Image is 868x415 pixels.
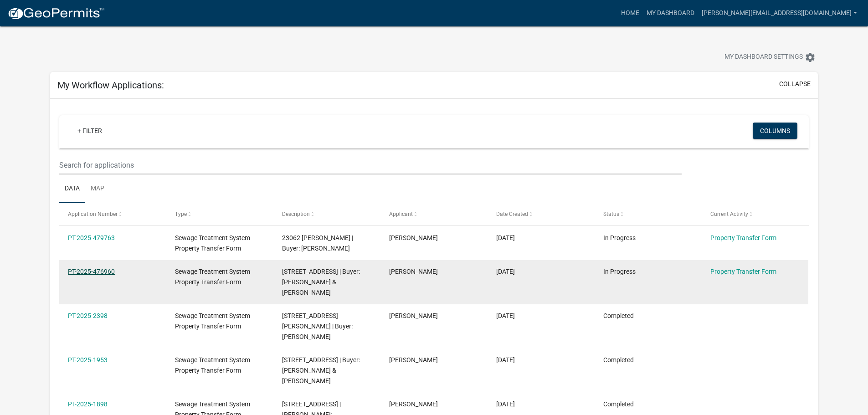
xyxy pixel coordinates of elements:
[282,268,360,296] span: 49981 FISH LAKE RD | Buyer: Chad & Mikala Hoge
[282,234,353,252] span: 23062 GOSSLEE LN | Buyer: Brett Meyers
[175,234,250,252] span: Sewage Treatment System Property Transfer Form
[59,203,166,225] datatable-header-cell: Application Number
[175,312,250,330] span: Sewage Treatment System Property Transfer Form
[282,312,353,340] span: 41204 ENGSTROM BEACH RD | Buyer: Nicole Olson-Bratlie
[59,174,85,204] a: Data
[68,356,108,364] a: PT-2025-1953
[57,80,164,91] h5: My Workflow Applications:
[710,234,776,241] a: Property Transfer Form
[389,211,413,217] span: Applicant
[68,211,118,217] span: Application Number
[68,312,108,319] a: PT-2025-2398
[701,203,808,225] datatable-header-cell: Current Activity
[389,268,438,275] span: Haley Lueders
[496,356,515,364] span: 08/04/2025
[389,234,438,241] span: Haley Lueders
[85,174,110,204] a: Map
[273,203,380,225] datatable-header-cell: Description
[282,211,310,217] span: Description
[603,268,636,275] span: In Progress
[68,268,115,275] a: PT-2025-476960
[603,356,634,364] span: Completed
[617,5,643,22] a: Home
[496,400,515,408] span: 07/30/2025
[389,356,438,364] span: Haley Lueders
[389,312,438,319] span: Haley Lueders
[70,123,109,139] a: + Filter
[698,5,861,22] a: [PERSON_NAME][EMAIL_ADDRESS][DOMAIN_NAME]
[68,234,115,241] a: PT-2025-479763
[282,356,360,384] span: 31587 380TH ST | Buyer: Eric & Jeannie Christians
[496,268,515,275] span: 09/11/2025
[175,211,187,217] span: Type
[603,234,636,241] span: In Progress
[166,203,273,225] datatable-header-cell: Type
[710,268,776,275] a: Property Transfer Form
[724,52,803,63] span: My Dashboard Settings
[753,123,797,139] button: Columns
[175,268,250,286] span: Sewage Treatment System Property Transfer Form
[488,203,595,225] datatable-header-cell: Date Created
[496,211,528,217] span: Date Created
[389,400,438,408] span: Haley Lueders
[717,48,823,66] button: My Dashboard Settingssettings
[643,5,698,22] a: My Dashboard
[59,156,681,174] input: Search for applications
[496,312,515,319] span: 09/08/2025
[805,52,816,63] i: settings
[779,79,811,89] button: collapse
[380,203,488,225] datatable-header-cell: Applicant
[603,312,634,319] span: Completed
[175,356,250,374] span: Sewage Treatment System Property Transfer Form
[603,211,619,217] span: Status
[68,400,108,408] a: PT-2025-1898
[603,400,634,408] span: Completed
[496,234,515,241] span: 09/17/2025
[594,203,701,225] datatable-header-cell: Status
[710,211,748,217] span: Current Activity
